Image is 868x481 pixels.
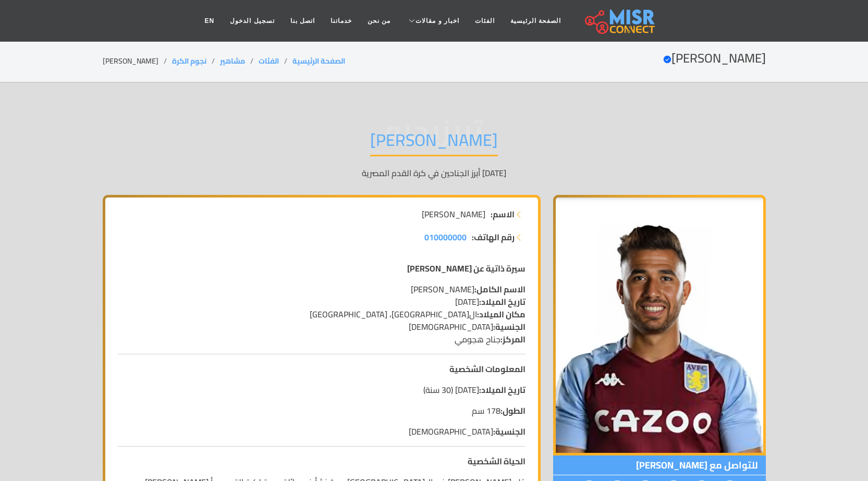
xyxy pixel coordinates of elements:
a: مشاهير [220,54,245,68]
a: اخبار و مقالات [398,11,467,31]
strong: الجنسية: [493,319,525,335]
strong: الطول: [500,403,525,418]
a: الصفحة الرئيسية [503,11,569,31]
strong: الحياة الشخصية [468,453,525,469]
h1: [PERSON_NAME] [370,130,498,156]
p: [DEMOGRAPHIC_DATA] [118,425,525,438]
span: للتواصل مع [PERSON_NAME] [553,455,766,475]
strong: تاريخ الميلاد: [479,294,525,310]
strong: المعلومات الشخصية [449,361,525,377]
a: الفئات [467,11,503,31]
strong: تاريخ الميلاد: [479,382,525,398]
h2: [PERSON_NAME] [663,51,766,66]
a: من نحن [360,11,398,31]
a: الصفحة الرئيسية [292,54,345,68]
img: محمود تريزيجيه [553,195,766,455]
p: [DATE] (30 سنة) [118,384,525,396]
li: [PERSON_NAME] [103,56,172,67]
a: 010000000 [424,231,467,243]
span: [PERSON_NAME] [422,208,485,220]
a: الفئات [259,54,279,68]
span: 010000000 [424,229,467,245]
a: EN [197,11,223,31]
img: main.misr_connect [585,8,655,34]
strong: المركز: [500,331,525,347]
p: [DATE] أبرز الجناحين في كرة القدم المصرية [103,167,766,179]
strong: الاسم الكامل: [474,281,525,297]
svg: Verified account [663,55,671,64]
strong: مكان الميلاد: [477,306,525,322]
strong: الاسم: [491,208,515,220]
strong: رقم الهاتف: [472,231,515,243]
a: تسجيل الدخول [222,11,282,31]
p: [PERSON_NAME] [DATE] ال[GEOGRAPHIC_DATA]، [GEOGRAPHIC_DATA] [DEMOGRAPHIC_DATA] جناح هجومي [118,283,525,346]
a: نجوم الكرة [172,54,206,68]
a: خدماتنا [323,11,360,31]
span: اخبار و مقالات [415,16,459,26]
strong: سيرة ذاتية عن [PERSON_NAME] [407,261,525,276]
a: اتصل بنا [283,11,323,31]
p: 178 سم [118,404,525,417]
strong: الجنسية: [493,424,525,439]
